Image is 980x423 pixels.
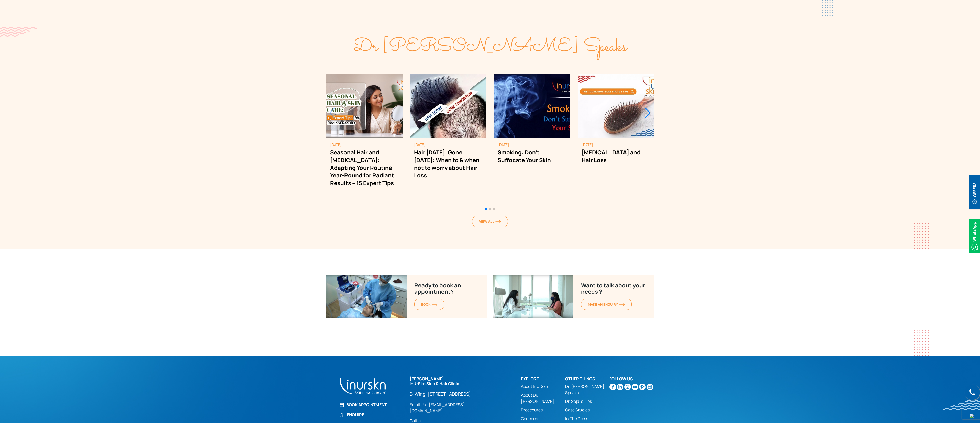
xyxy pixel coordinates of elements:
div: 4 / 6 [578,74,654,176]
div: 2 / 6 [410,74,486,190]
a: View Allorange-arrow [472,216,508,227]
a: MAKE AN enquiryorange-arrow [581,299,632,310]
h2: [MEDICAL_DATA] and Hair Loss [582,149,650,164]
a: Concerns [521,416,565,422]
span: Go to slide 3 [493,208,495,210]
small: [DATE] [498,142,566,147]
div: 3 / 6 [494,74,570,176]
img: facebook [609,384,616,390]
a: Case Studies [565,407,609,413]
img: dotes1 [914,330,929,356]
div: 1 / 6 [326,74,403,198]
span: Dr [PERSON_NAME] Speaks [353,34,627,60]
a: Enquire [339,411,404,418]
img: inurskn-footer-logo [339,376,386,395]
img: orange-arrow [619,303,625,306]
img: Book Appointment [339,403,344,407]
a: Procedures [521,407,565,413]
h2: Hair [DATE], Gone [DATE]: When to & when not to worry about Hair Loss. [414,149,483,179]
img: sejal-saheta-dermatologist [639,384,646,390]
img: up-blue-arrow.svg [970,414,974,418]
a: Email Us - [EMAIL_ADDRESS][DOMAIN_NAME] [410,402,494,414]
span: Go to slide 2 [489,208,491,210]
img: offerBt [969,175,980,209]
span: BOOK [421,302,437,307]
img: orange-arrow [432,303,437,306]
h2: Smoking: Don’t Suffocate Your Skin [498,149,566,164]
a: BOOKorange-arrow [414,299,444,310]
img: Ready-to-book [493,275,573,318]
a: In The Press [565,416,609,422]
img: dotes1 [914,223,929,249]
span: MAKE AN enquiry [588,302,625,307]
span: Go to slide 1 [485,208,487,210]
img: orange-arrow [495,220,501,223]
img: Enquire [339,412,344,417]
h2: Other Things [565,376,609,381]
p: Want to talk about your needs ? [581,282,646,295]
img: instagram [624,384,631,390]
small: [DATE] [414,142,483,147]
a: Book Appointment [339,402,404,408]
a: Dr. [PERSON_NAME] Speaks [565,383,609,396]
a: About Dr. [PERSON_NAME] [521,392,565,404]
h2: Follow Us [609,376,654,381]
img: Whatsappicon [969,219,980,253]
img: Ready to book an appointment? [326,275,407,318]
a: B-Wing, [STREET_ADDRESS] [410,391,494,397]
img: linkedin [617,384,623,390]
a: About InUrSkn [521,383,565,389]
span: View All [479,219,501,224]
img: Skin-and-Hair-Clinic [647,384,653,390]
a: Dr. Sejal's Tips [565,398,609,404]
h2: Explore [521,376,565,381]
p: Ready to book an appointment? [414,282,479,295]
h2: Seasonal Hair and [MEDICAL_DATA]: Adapting Your Routine Year-Round for Radiant Results – 15 Exper... [330,149,399,187]
div: Next slide [644,107,651,119]
h2: [PERSON_NAME] - InUrSkn Skin & Hair Clinic [410,376,494,386]
small: [DATE] [330,142,399,147]
a: Whatsappicon [969,233,980,239]
small: [DATE] [582,142,650,147]
img: youtube [632,384,638,390]
img: bluewave [943,400,980,410]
